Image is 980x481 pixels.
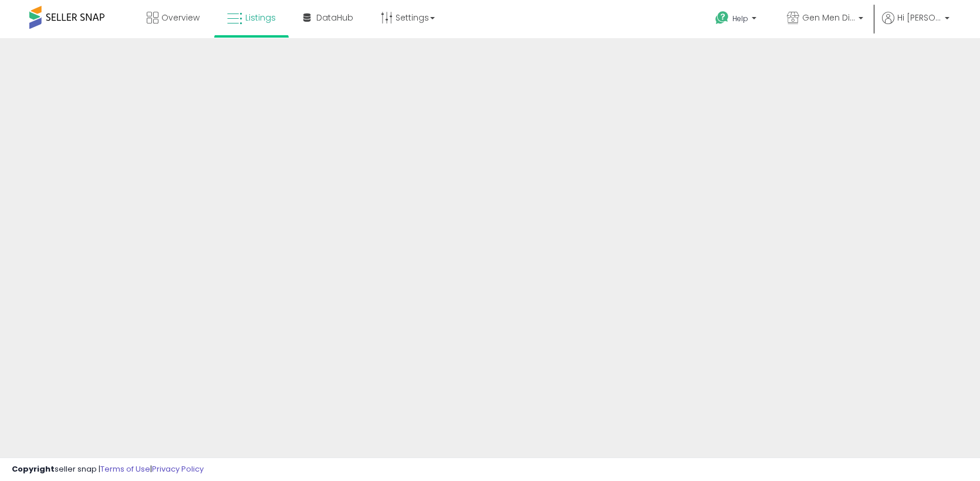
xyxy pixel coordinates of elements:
span: Hi [PERSON_NAME] [897,12,941,23]
a: Terms of Use [100,463,150,475]
span: DataHub [316,12,353,23]
span: Gen Men Distributor [802,12,855,23]
span: Help [732,14,748,23]
a: Privacy Policy [152,463,204,475]
a: Help [706,2,768,38]
div: seller snap | | [12,464,204,475]
a: Hi [PERSON_NAME] [882,12,949,38]
strong: Copyright [12,463,55,475]
span: Overview [161,12,200,23]
i: Get Help [715,11,729,25]
span: Listings [245,12,276,23]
